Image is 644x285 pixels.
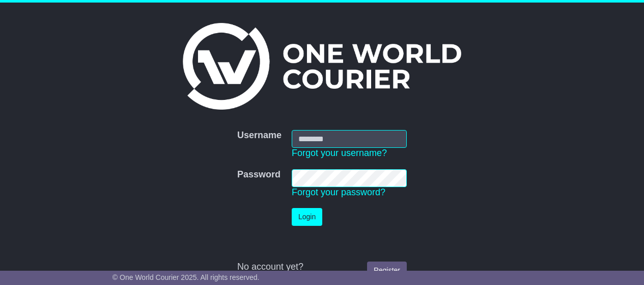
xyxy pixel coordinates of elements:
span: © One World Courier 2025. All rights reserved. [113,273,260,281]
div: No account yet? [237,262,407,273]
label: Username [237,130,282,141]
button: Login [292,208,322,226]
label: Password [237,169,281,180]
a: Forgot your password? [292,187,385,197]
a: Register [367,262,407,279]
a: Forgot your username? [292,148,387,158]
img: One World [183,23,461,110]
